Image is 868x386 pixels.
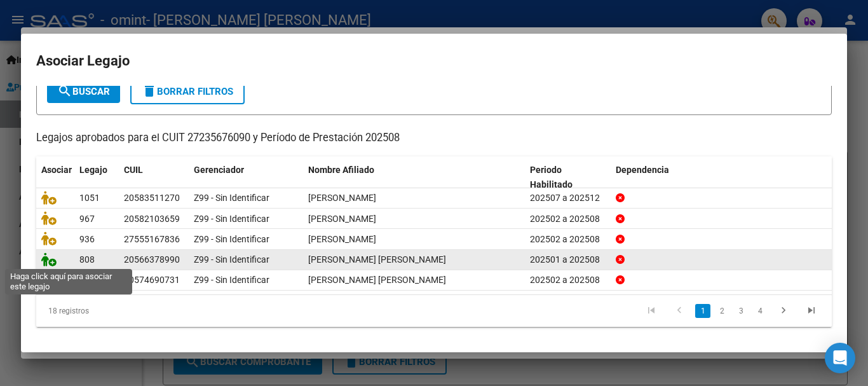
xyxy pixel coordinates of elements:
[124,212,180,226] div: 20582103659
[308,254,446,265] span: ROMEO RASJIDO BRANDON MIRKO EMIR
[124,165,143,175] span: CUIL
[130,79,245,104] button: Borrar Filtros
[194,254,269,265] span: Z99 - Sin Identificar
[124,273,180,287] div: 20574690731
[36,295,193,327] div: 18 registros
[124,252,180,267] div: 20566378990
[525,156,611,198] datatable-header-cell: Periodo Habilitado
[79,234,95,244] span: 936
[799,304,824,318] a: go to last page
[611,156,832,198] datatable-header-cell: Dependencia
[79,254,95,265] span: 808
[142,83,157,99] mat-icon: delete
[303,156,525,198] datatable-header-cell: Nombre Afiliado
[771,304,796,318] a: go to next page
[752,304,768,318] a: 4
[693,300,712,322] li: page 1
[530,232,606,247] div: 202502 a 202508
[142,86,233,97] span: Borrar Filtros
[308,165,374,175] span: Nombre Afiliado
[57,86,110,97] span: Buscar
[530,273,606,287] div: 202502 a 202508
[36,49,832,73] h2: Asociar Legajo
[119,156,189,198] datatable-header-cell: CUIL
[36,130,832,146] p: Legajos aprobados para el CUIT 27235676090 y Período de Prestación 202508
[189,156,303,198] datatable-header-cell: Gerenciador
[530,252,606,267] div: 202501 a 202508
[308,193,376,203] span: CESAREO LISANDRO EZEQUIEL
[667,304,691,318] a: go to previous page
[530,212,606,226] div: 202502 a 202508
[194,234,269,244] span: Z99 - Sin Identificar
[731,300,750,322] li: page 3
[79,214,95,224] span: 967
[79,165,107,175] span: Legajo
[530,165,573,190] span: Periodo Habilitado
[124,191,180,205] div: 20583511270
[194,275,269,285] span: Z99 - Sin Identificar
[308,214,376,224] span: GOMEZ SANTINO LEONEL
[194,214,269,224] span: Z99 - Sin Identificar
[194,193,269,203] span: Z99 - Sin Identificar
[308,275,446,285] span: BRUNSTEIN SOTO ISAAC AGUSTIN
[733,304,749,318] a: 3
[616,165,669,175] span: Dependencia
[79,193,100,203] span: 1051
[57,83,72,99] mat-icon: search
[41,165,72,175] span: Asociar
[750,300,770,322] li: page 4
[74,156,119,198] datatable-header-cell: Legajo
[639,304,663,318] a: go to first page
[308,234,376,244] span: TOLEDO FELICIA JULIA
[530,191,606,205] div: 202507 a 202512
[714,304,729,318] a: 2
[695,304,710,318] a: 1
[124,232,180,247] div: 27555167836
[194,165,244,175] span: Gerenciador
[36,156,74,198] datatable-header-cell: Asociar
[712,300,731,322] li: page 2
[47,80,120,103] button: Buscar
[825,343,855,373] div: Open Intercom Messenger
[79,275,95,285] span: 790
